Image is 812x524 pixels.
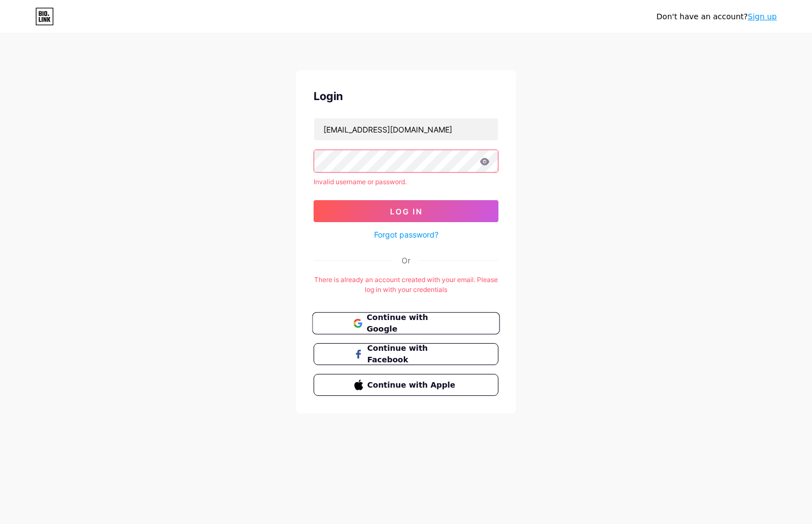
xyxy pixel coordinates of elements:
div: There is already an account created with your email. Please log in with your credentials [314,275,498,295]
button: Log In [314,200,498,222]
span: Continue with Facebook [367,343,458,366]
div: Don't have an account? [656,11,777,23]
a: Sign up [748,12,777,21]
button: Continue with Google [312,312,500,335]
span: Log In [390,207,423,216]
span: Continue with Apple [367,379,458,391]
a: Continue with Google [314,312,498,334]
button: Continue with Apple [314,374,498,396]
button: Continue with Facebook [314,343,498,365]
input: Username [314,118,498,140]
a: Forgot password? [374,229,438,240]
div: Login [314,88,498,104]
div: Invalid username or password. [314,177,498,187]
div: Or [402,255,410,266]
span: Continue with Google [366,312,458,335]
